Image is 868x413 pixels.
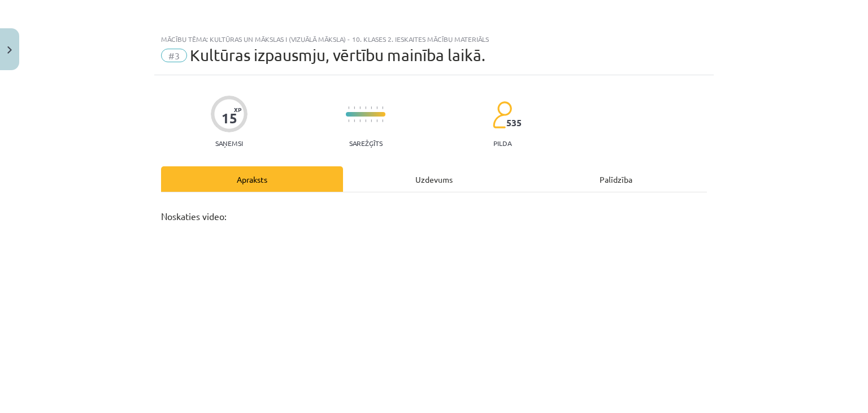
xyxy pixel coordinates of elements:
[343,166,525,192] div: Uzdevums
[211,139,248,147] p: Saņemsi
[349,139,383,147] p: Sarežģīts
[492,101,512,129] img: students-c634bb4e5e11cddfef0936a35e636f08e4e9abd3cc4e673bd6f9a4125e45ecb1.svg
[161,35,707,43] div: Mācību tēma: Kultūras un mākslas i (vizuālā māksla) - 10. klases 2. ieskaites mācību materiāls
[506,118,522,128] span: 535
[376,106,377,109] img: icon-short-line-57e1e144782c952c97e751825c79c345078a6d821885a25fce030b3d8c18986b.svg
[234,106,241,113] span: XP
[190,46,485,64] span: Kultūras izpausmju, vērtību mainība laikā.
[161,203,707,223] h3: Noskaties video:
[525,166,707,192] div: Palīdzība
[493,139,511,147] p: pilda
[354,106,355,109] img: icon-short-line-57e1e144782c952c97e751825c79c345078a6d821885a25fce030b3d8c18986b.svg
[359,106,361,109] img: icon-short-line-57e1e144782c952c97e751825c79c345078a6d821885a25fce030b3d8c18986b.svg
[365,119,366,122] img: icon-short-line-57e1e144782c952c97e751825c79c345078a6d821885a25fce030b3d8c18986b.svg
[7,46,12,54] img: icon-close-lesson-0947bae3869378f0d4975bcd49f059093ad1ed9edebbc8119c70593378902aed.svg
[382,106,383,109] img: icon-short-line-57e1e144782c952c97e751825c79c345078a6d821885a25fce030b3d8c18986b.svg
[371,106,372,109] img: icon-short-line-57e1e144782c952c97e751825c79c345078a6d821885a25fce030b3d8c18986b.svg
[371,119,372,122] img: icon-short-line-57e1e144782c952c97e751825c79c345078a6d821885a25fce030b3d8c18986b.svg
[354,119,355,122] img: icon-short-line-57e1e144782c952c97e751825c79c345078a6d821885a25fce030b3d8c18986b.svg
[348,106,349,109] img: icon-short-line-57e1e144782c952c97e751825c79c345078a6d821885a25fce030b3d8c18986b.svg
[382,119,383,122] img: icon-short-line-57e1e144782c952c97e751825c79c345078a6d821885a25fce030b3d8c18986b.svg
[376,119,377,122] img: icon-short-line-57e1e144782c952c97e751825c79c345078a6d821885a25fce030b3d8c18986b.svg
[161,49,187,62] span: #3
[161,166,343,192] div: Apraksts
[348,119,349,122] img: icon-short-line-57e1e144782c952c97e751825c79c345078a6d821885a25fce030b3d8c18986b.svg
[359,119,361,122] img: icon-short-line-57e1e144782c952c97e751825c79c345078a6d821885a25fce030b3d8c18986b.svg
[222,110,237,126] div: 15
[365,106,366,109] img: icon-short-line-57e1e144782c952c97e751825c79c345078a6d821885a25fce030b3d8c18986b.svg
